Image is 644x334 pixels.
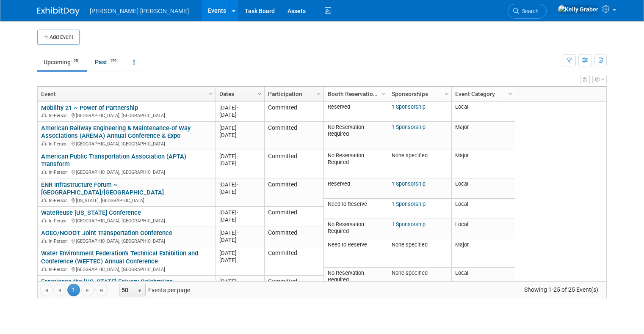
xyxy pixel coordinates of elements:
[219,131,260,139] div: [DATE]
[237,181,238,188] span: -
[41,113,47,117] img: In-Person Event
[237,250,238,256] span: -
[41,238,47,243] img: In-Person Event
[237,104,238,111] span: -
[219,181,260,188] div: [DATE]
[41,197,212,204] div: [US_STATE], [GEOGRAPHIC_DATA]
[264,207,323,227] td: Committed
[98,287,105,294] span: Go to the last page
[219,257,260,264] div: [DATE]
[49,170,70,175] span: In-Person
[84,287,91,294] span: Go to the next page
[37,30,80,45] button: Add Event
[219,229,260,236] div: [DATE]
[517,284,606,296] span: Showing 1-25 of 25 Event(s)
[53,284,66,296] a: Go to the previous page
[41,267,47,271] img: In-Person Event
[508,4,547,19] a: Search
[41,266,212,273] div: [GEOGRAPHIC_DATA], [GEOGRAPHIC_DATA]
[324,199,388,219] td: Need to Reserve
[264,150,323,178] td: Committed
[379,87,388,99] a: Column Settings
[49,218,70,224] span: In-Person
[41,198,47,202] img: In-Person Event
[95,284,108,296] a: Go to the last page
[219,216,260,223] div: [DATE]
[67,284,80,296] span: 1
[443,90,450,97] span: Column Settings
[71,58,80,64] span: 25
[219,160,260,167] div: [DATE]
[219,236,260,244] div: [DATE]
[41,278,173,285] a: Experience the [US_STATE] Estuary Celebration
[315,90,322,97] span: Column Settings
[207,90,214,97] span: Column Settings
[392,124,426,130] a: 1 Sponsorship
[41,140,212,147] div: [GEOGRAPHIC_DATA], [GEOGRAPHIC_DATA]
[49,267,70,272] span: In-Person
[451,178,515,199] td: Local
[219,209,260,216] div: [DATE]
[219,153,260,160] div: [DATE]
[41,87,210,101] a: Event
[108,284,199,296] span: Events per page
[506,87,515,99] a: Column Settings
[40,284,53,296] a: Go to the first page
[41,141,47,145] img: In-Person Event
[264,227,323,247] td: Committed
[392,104,426,110] a: 1 Sponsorship
[264,276,323,296] td: Committed
[237,209,238,216] span: -
[136,287,143,294] span: select
[324,178,388,199] td: Reserved
[264,101,323,122] td: Committed
[41,209,141,216] a: WateReuse [US_STATE] Conference
[451,199,515,219] td: Local
[264,178,323,207] td: Committed
[49,113,70,118] span: In-Person
[392,152,428,159] span: None specified
[49,198,70,203] span: In-Person
[451,239,515,268] td: Major
[392,241,428,248] span: None specified
[451,101,515,122] td: Local
[41,168,212,175] div: [GEOGRAPHIC_DATA], [GEOGRAPHIC_DATA]
[41,153,186,168] a: American Public Transportation Association (APTA) Transform
[264,122,323,150] td: Committed
[108,58,119,64] span: 129
[219,278,260,285] div: [DATE]
[237,153,238,159] span: -
[451,122,515,150] td: Major
[392,87,446,101] a: Sponsorships
[43,287,50,294] span: Go to the first page
[119,284,134,296] span: 50
[237,125,238,131] span: -
[324,239,388,268] td: Need to Reserve
[41,181,164,197] a: ENR Infrastructure Forum ~ [GEOGRAPHIC_DATA]/[GEOGRAPHIC_DATA]
[237,230,238,236] span: -
[324,268,388,288] td: No Reservation Required
[451,268,515,288] td: Local
[219,249,260,257] div: [DATE]
[324,219,388,239] td: No Reservation Required
[37,54,87,70] a: Upcoming25
[56,287,63,294] span: Go to the previous page
[41,217,212,224] div: [GEOGRAPHIC_DATA], [GEOGRAPHIC_DATA]
[41,229,172,237] a: ACEC/NCDOT Joint Transportation Conference
[451,219,515,239] td: Local
[41,170,47,174] img: In-Person Event
[392,221,426,227] a: 1 Sponsorship
[41,124,191,140] a: American Railway Engineering & Maintenance-of Way Associations (AREMA) Annual Conference & Expo
[41,249,198,265] a: Water Environment Federation's Technical Exhibition and Conference (WEFTEC) Annual Conference
[219,104,260,111] div: [DATE]
[41,104,138,112] a: Mobility 21 ~ Power of Partnership
[37,7,80,16] img: ExhibitDay
[49,141,70,147] span: In-Person
[328,87,382,101] a: Booth Reservation Status
[392,181,426,187] a: 1 Sponsorship
[558,5,599,14] img: Kelly Graber
[219,124,260,131] div: [DATE]
[41,218,47,222] img: In-Person Event
[324,122,388,150] td: No Reservation Required
[324,101,388,122] td: Reserved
